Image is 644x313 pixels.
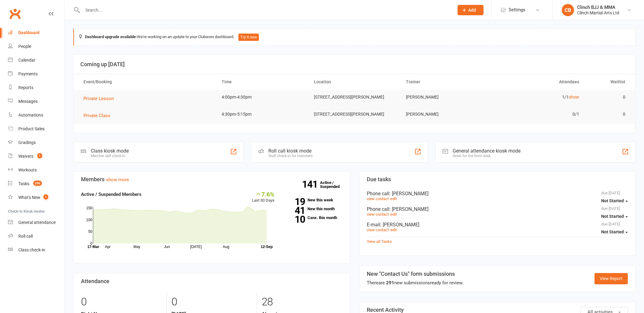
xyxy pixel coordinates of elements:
[453,148,521,154] div: General attendance kiosk mode
[601,226,628,237] button: Not Started
[594,273,628,284] a: View Report
[284,197,305,206] strong: 19
[73,29,635,46] div: We're working on an update to your Clubworx dashboard.
[367,271,463,277] h3: New "Contact Us" form submissions
[91,148,129,154] div: Class kiosk mode
[81,192,142,197] strong: Active / Suspended Members
[18,58,35,63] div: Calendar
[284,206,305,215] strong: 41
[400,90,492,104] td: [PERSON_NAME]
[8,177,64,191] a: Tasks 350
[284,198,342,202] a: 19New this week
[37,153,42,158] span: 1
[8,136,64,149] a: Gradings
[367,228,389,232] a: view contact
[18,247,45,252] div: Class check-in
[493,90,585,104] td: 1/1
[380,222,419,228] span: : [PERSON_NAME]
[43,194,48,200] span: 1
[601,229,624,234] span: Not Started
[8,67,64,81] a: Payments
[8,191,64,204] a: What's New1
[577,10,619,16] div: Clinch Martial Arts Ltd
[601,198,624,203] span: Not Started
[585,107,631,121] td: 0
[390,196,397,201] a: edit
[91,154,129,158] div: Member self check-in
[83,95,118,102] button: Private Lesson
[367,176,628,182] h3: Due tasks
[493,74,585,90] th: Attendees
[18,99,38,104] div: Messages
[216,107,308,121] td: 4:30pm-5:15pm
[390,212,397,217] a: edit
[8,95,64,108] a: Messages
[252,191,274,197] div: 7.6%
[171,293,252,311] div: 0
[308,90,400,104] td: [STREET_ADDRESS][PERSON_NAME]
[386,280,394,286] strong: 291
[18,234,33,239] div: Roll call
[468,8,476,13] span: Add
[216,74,308,90] th: Time
[18,44,31,49] div: People
[8,81,64,95] a: Reports
[85,34,137,39] strong: Dashboard upgrade available:
[252,191,274,204] div: Last 30 Days
[8,122,64,136] a: Product Sales
[268,154,313,158] div: Staff check-in for members
[585,74,631,90] th: Waitlist
[80,61,628,67] h3: Coming up [DATE]
[7,6,23,21] a: Clubworx
[367,222,628,228] div: E-mail
[284,215,305,224] strong: 10
[308,107,400,121] td: [STREET_ADDRESS][PERSON_NAME]
[18,85,33,90] div: Reports
[81,278,342,284] h3: Attendance
[389,191,429,196] span: : [PERSON_NAME]
[18,220,56,225] div: General attendance
[8,229,64,243] a: Roll call
[83,112,115,119] button: Private Class
[400,107,492,121] td: [PERSON_NAME]
[577,5,619,10] div: Clinch BJJ & MMA
[8,26,64,40] a: Dashboard
[284,207,342,211] a: 41New this month
[268,148,313,154] div: Roll call kiosk mode
[8,108,64,122] a: Automations
[585,90,631,104] td: 0
[601,195,628,206] button: Not Started
[262,293,342,311] div: 28
[33,181,42,186] span: 350
[302,180,320,189] strong: 141
[18,167,37,172] div: Workouts
[18,181,29,186] div: Tasks
[238,34,259,41] button: Try it now
[320,176,347,193] a: 141Active / Suspended
[367,307,628,313] h3: Recent Activity
[367,279,463,286] div: There are new submissions ready for review.
[8,40,64,53] a: People
[367,206,628,212] div: Phone call
[18,154,33,159] div: Waivers
[216,90,308,104] td: 4:00pm-4:30pm
[601,211,628,222] button: Not Started
[18,140,36,145] div: Gradings
[83,96,114,101] span: Private Lesson
[106,177,129,182] a: show more
[562,4,574,16] div: CB
[8,163,64,177] a: Workouts
[18,113,43,117] div: Automations
[8,243,64,257] a: Class kiosk mode
[18,195,40,200] div: What's New
[453,154,521,158] div: Great for the front desk
[78,74,216,90] th: Event/Booking
[509,3,525,17] span: Settings
[308,74,400,90] th: Location
[389,206,429,212] span: : [PERSON_NAME]
[569,95,579,99] a: show
[18,126,45,131] div: Product Sales
[18,71,38,76] div: Payments
[367,239,392,244] a: View all Tasks
[367,212,389,217] a: view contact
